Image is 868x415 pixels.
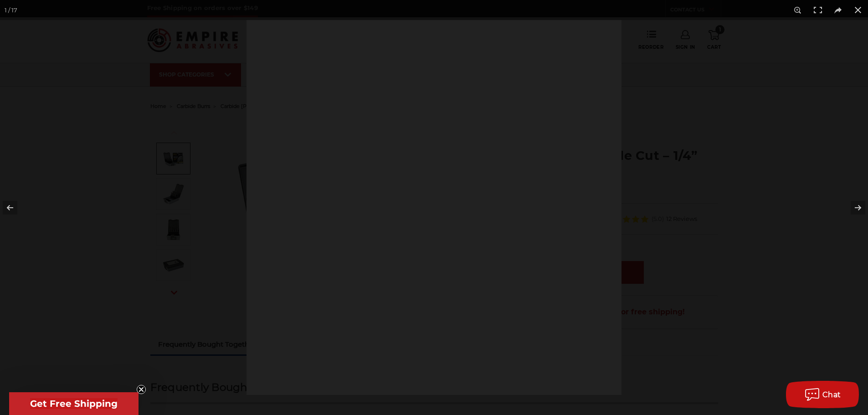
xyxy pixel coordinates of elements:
[30,398,118,409] span: Get Free Shipping
[786,381,859,408] button: Chat
[822,390,841,399] span: Chat
[836,185,868,231] button: Next (arrow right)
[137,385,146,394] button: Close teaser
[9,392,139,415] div: Get Free ShippingClose teaser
